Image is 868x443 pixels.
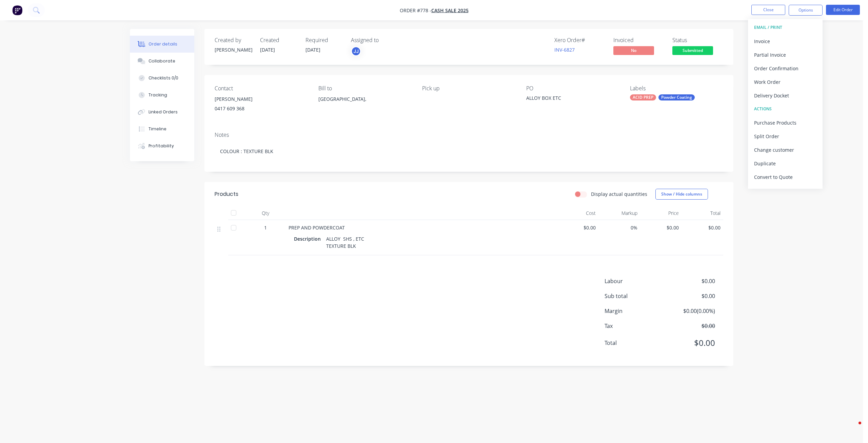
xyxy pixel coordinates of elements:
[748,89,823,102] button: Delivery Docket
[130,70,194,87] button: Checklists 0/0
[351,46,361,56] button: JJ
[789,5,823,16] button: Options
[754,145,816,155] div: Change customer
[754,105,816,113] div: ACTIONS
[215,94,308,116] div: [PERSON_NAME]0417 609 368
[754,63,816,73] div: Order Confirmation
[655,189,708,200] button: Show / Hide columns
[826,5,860,15] button: Edit Order
[245,206,286,220] div: Qty
[431,7,469,14] a: CASH SALE 2025
[305,47,320,53] span: [DATE]
[605,307,665,315] span: Margin
[605,292,665,300] span: Sub total
[754,172,816,182] div: Convert to Quote
[318,94,411,104] div: [GEOGRAPHIC_DATA],
[748,116,823,129] button: Purchase Products
[554,37,605,43] div: Xero Order #
[215,85,308,92] div: Contact
[845,420,861,436] iframe: Intercom live chat
[613,37,664,43] div: Invoiced
[748,61,823,75] button: Order Confirmation
[748,170,823,184] button: Convert to Quote
[318,94,411,116] div: [GEOGRAPHIC_DATA],
[12,5,22,15] img: Factory
[215,46,252,53] div: [PERSON_NAME]
[684,224,721,231] span: $0.00
[149,143,174,149] div: Profitability
[289,224,345,231] span: PREP AND POWDERCOAT
[294,234,323,244] div: Description
[754,131,816,141] div: Split Order
[754,159,816,168] div: Duplicate
[643,224,679,231] span: $0.00
[665,307,715,315] span: $0.00 ( 0.00 %)
[665,337,715,349] span: $0.00
[215,94,308,104] div: [PERSON_NAME]
[658,94,695,100] div: Powder Coating
[215,37,252,43] div: Created by
[400,7,431,14] span: Order #778 -
[149,109,178,115] div: Linked Orders
[264,224,267,231] span: 1
[351,37,419,43] div: Assigned to
[754,50,816,60] div: Partial Invoice
[748,48,823,61] button: Partial Invoice
[130,121,194,137] button: Timeline
[149,92,167,98] div: Tracking
[130,53,194,70] button: Collaborate
[630,94,656,100] div: ACID PREP
[672,46,713,56] button: Submitted
[665,322,715,330] span: $0.00
[665,292,715,300] span: $0.00
[665,277,715,285] span: $0.00
[748,184,823,197] button: Archive
[748,21,823,34] button: EMAIL / PRINT
[149,126,166,132] div: Timeline
[748,102,823,116] button: ACTIONS
[751,5,785,15] button: Close
[130,104,194,121] button: Linked Orders
[754,23,816,32] div: EMAIL / PRINT
[748,34,823,48] button: Invoice
[215,141,723,162] div: COLOUR : TEXTURE BLK
[557,206,599,220] div: Cost
[260,47,275,53] span: [DATE]
[260,37,297,43] div: Created
[305,37,343,43] div: Required
[672,37,723,43] div: Status
[591,190,647,198] label: Display actual quantities
[601,224,637,231] span: 0%
[215,190,238,198] div: Products
[605,339,665,347] span: Total
[130,36,194,53] button: Order details
[323,234,367,251] div: ALLOY SHS , ETC TEXTURE BLK
[215,132,723,138] div: Notes
[630,85,723,92] div: Labels
[560,224,596,231] span: $0.00
[130,87,194,104] button: Tracking
[605,277,665,285] span: Labour
[526,85,619,92] div: PO
[640,206,682,220] div: Price
[754,91,816,100] div: Delivery Docket
[754,77,816,87] div: Work Order
[318,85,411,92] div: Bill to
[748,156,823,170] button: Duplicate
[149,58,175,64] div: Collaborate
[422,85,515,92] div: Pick up
[130,137,194,154] button: Profitability
[754,118,816,128] div: Purchase Products
[672,46,713,55] span: Submitted
[598,206,640,220] div: Markup
[149,41,177,47] div: Order details
[149,75,178,81] div: Checklists 0/0
[748,75,823,89] button: Work Order
[748,129,823,143] button: Split Order
[613,46,654,55] span: No
[605,322,665,330] span: Tax
[215,104,308,113] div: 0417 609 368
[554,47,575,53] a: INV-6827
